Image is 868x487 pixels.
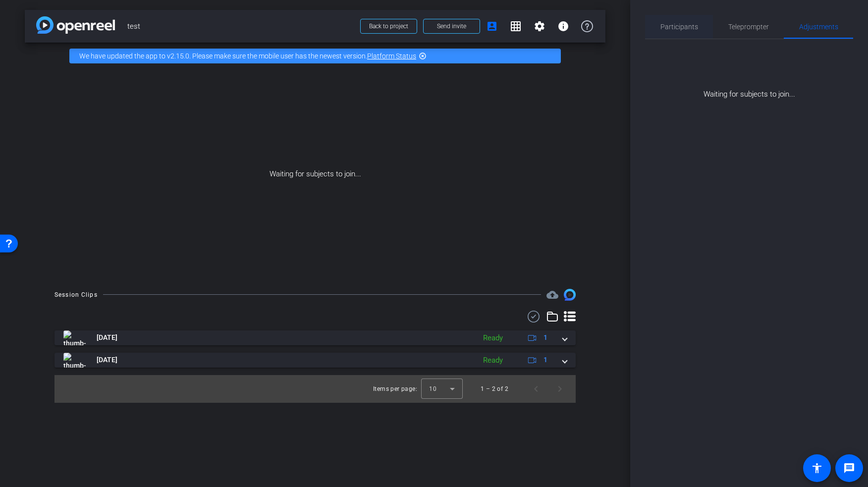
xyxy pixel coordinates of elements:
[478,332,508,344] div: Ready
[97,332,117,343] span: [DATE]
[69,49,561,63] div: We have updated the app to v2.15.0. Please make sure the mobile user has the newest version.
[373,384,417,394] div: Items per page:
[843,462,855,474] mat-icon: message
[360,19,417,34] button: Back to project
[36,16,115,34] img: app-logo
[486,20,498,32] mat-icon: account_box
[54,353,576,368] mat-expansion-panel-header: thumb-nail[DATE]Ready1
[54,290,98,300] div: Session Clips
[478,355,508,366] div: Ready
[534,20,545,32] mat-icon: settings
[437,22,466,30] span: Send invite
[548,377,572,401] button: Next page
[660,23,698,30] span: Participants
[54,330,576,345] mat-expansion-panel-header: thumb-nail[DATE]Ready1
[127,16,354,36] span: test
[524,377,548,401] button: Previous page
[546,289,558,301] span: Destinations for your clips
[799,23,838,30] span: Adjustments
[419,52,427,60] mat-icon: highlight_off
[25,69,605,279] div: Waiting for subjects to join...
[564,289,576,301] img: Session clips
[367,52,416,60] a: Platform Status
[543,355,547,365] span: 1
[557,20,569,32] mat-icon: info
[369,23,408,30] span: Back to project
[63,330,86,345] img: thumb-nail
[546,289,558,301] mat-icon: cloud_upload
[811,462,823,474] mat-icon: accessibility
[728,23,769,30] span: Teleprompter
[97,355,117,365] span: [DATE]
[423,19,480,34] button: Send invite
[63,353,86,368] img: thumb-nail
[645,39,853,100] div: Waiting for subjects to join...
[481,384,508,394] div: 1 – 2 of 2
[510,20,522,32] mat-icon: grid_on
[543,332,547,343] span: 1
